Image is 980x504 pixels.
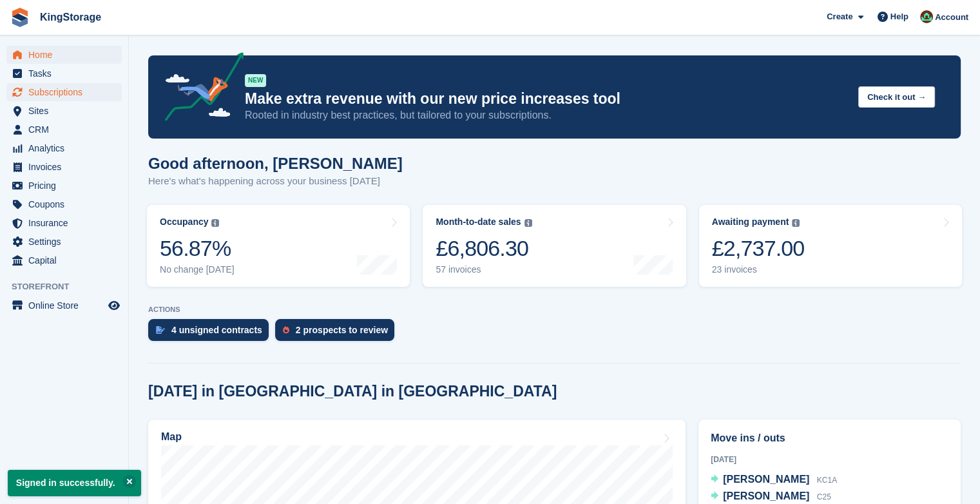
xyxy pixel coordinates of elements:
[245,108,848,122] p: Rooted in industry best practices, but tailored to your subscriptions.
[6,46,122,64] a: menu
[723,490,809,501] span: [PERSON_NAME]
[28,195,106,213] span: Coupons
[28,83,106,101] span: Subscriptions
[161,431,182,443] h2: Map
[148,383,557,400] h2: [DATE] in [GEOGRAPHIC_DATA] in [GEOGRAPHIC_DATA]
[6,251,122,269] a: menu
[28,251,106,269] span: Capital
[6,195,122,213] a: menu
[423,205,686,287] a: Month-to-date sales £6,806.30 57 invoices
[712,217,789,228] div: Awaiting payment
[35,6,106,28] a: KingStorage
[106,298,122,313] a: Preview store
[6,139,122,157] a: menu
[723,474,809,485] span: [PERSON_NAME]
[6,233,122,251] a: menu
[245,74,266,87] div: NEW
[160,235,235,262] div: 56.87%
[8,470,141,496] p: Signed in successfully.
[6,158,122,176] a: menu
[10,8,30,27] img: stora-icon-8386f47178a22dfd0bd8f6a31ec36ba5ce8667c1dd55bd0f319d3a0aa187defe.svg
[6,64,122,82] a: menu
[524,219,532,227] img: icon-info-grey-7440780725fd019a000dd9b08b2336e03edf1995a4989e88bcd33f0948082b44.svg
[711,472,837,489] a: [PERSON_NAME] KC1A
[160,217,208,228] div: Occupancy
[28,46,106,64] span: Home
[711,454,948,465] div: [DATE]
[711,431,948,446] h2: Move ins / outs
[890,10,908,23] span: Help
[817,492,831,501] span: C25
[12,280,128,293] span: Storefront
[28,296,106,315] span: Online Store
[28,214,106,232] span: Insurance
[436,235,532,262] div: £6,806.30
[154,52,244,126] img: price-adjustments-announcement-icon-8257ccfd72463d97f412b2fc003d46551f7dbcb40ab6d574587a9cd5c0d94...
[275,319,401,347] a: 2 prospects to review
[156,326,165,334] img: contract_signature_icon-13c848040528278c33f63329250d36e43548de30e8caae1d1a13099fd9432cc5.svg
[436,217,521,228] div: Month-to-date sales
[171,325,262,335] div: 4 unsigned contracts
[935,11,968,24] span: Account
[712,235,805,262] div: £2,737.00
[28,121,106,139] span: CRM
[6,121,122,139] a: menu
[858,86,935,108] button: Check it out →
[6,296,122,315] a: menu
[28,158,106,176] span: Invoices
[6,177,122,195] a: menu
[28,139,106,157] span: Analytics
[28,102,106,120] span: Sites
[920,10,933,23] img: John King
[160,264,235,275] div: No change [DATE]
[147,205,410,287] a: Occupancy 56.87% No change [DATE]
[712,264,805,275] div: 23 invoices
[148,319,275,347] a: 4 unsigned contracts
[211,219,219,227] img: icon-info-grey-7440780725fd019a000dd9b08b2336e03edf1995a4989e88bcd33f0948082b44.svg
[148,174,403,189] p: Here's what's happening across your business [DATE]
[827,10,852,23] span: Create
[296,325,388,335] div: 2 prospects to review
[28,177,106,195] span: Pricing
[6,214,122,232] a: menu
[436,264,532,275] div: 57 invoices
[817,476,837,485] span: KC1A
[6,102,122,120] a: menu
[6,83,122,101] a: menu
[28,233,106,251] span: Settings
[283,326,289,334] img: prospect-51fa495bee0391a8d652442698ab0144808aea92771e9ea1ae160a38d050c398.svg
[28,64,106,82] span: Tasks
[792,219,800,227] img: icon-info-grey-7440780725fd019a000dd9b08b2336e03edf1995a4989e88bcd33f0948082b44.svg
[148,305,961,314] p: ACTIONS
[148,155,403,172] h1: Good afternoon, [PERSON_NAME]
[699,205,962,287] a: Awaiting payment £2,737.00 23 invoices
[245,90,848,108] p: Make extra revenue with our new price increases tool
